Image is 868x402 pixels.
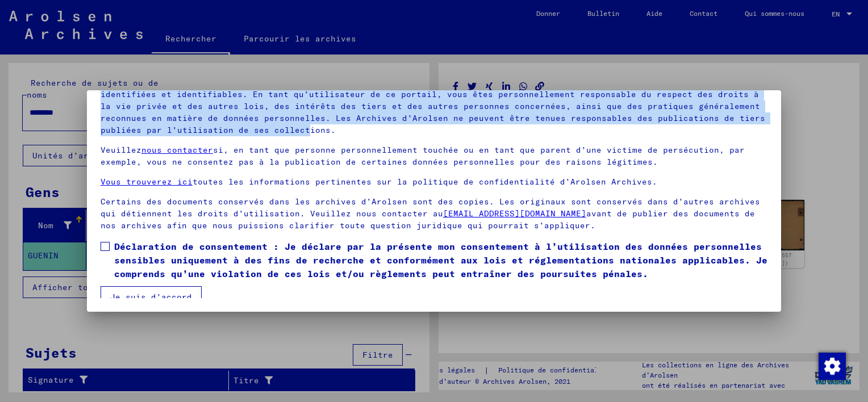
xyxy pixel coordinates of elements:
p: Certains des documents conservés dans les archives d’Arolsen sont des copies. Les originaux sont ... [101,196,767,232]
p: [PERSON_NAME] noter que ce portail sur les victimes des persécutions nazies contient des données ... [101,77,767,136]
font: Déclaration de consentement : Je déclare par la présente mon consentement à l’utilisation des don... [114,241,767,279]
div: Modifier le consentement [818,352,845,379]
p: toutes les informations pertinentes sur la politique de confidentialité d’Arolsen Archives. [101,176,767,188]
button: Je suis d’accord [101,286,202,308]
img: Change consent [819,353,846,380]
a: Vous trouverez ici [101,177,193,187]
a: nous contacter [141,145,213,155]
p: Veuillez si, en tant que personne personnellement touchée ou en tant que parent d’une victime de ... [101,144,767,168]
a: [EMAIL_ADDRESS][DOMAIN_NAME] [443,208,586,219]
